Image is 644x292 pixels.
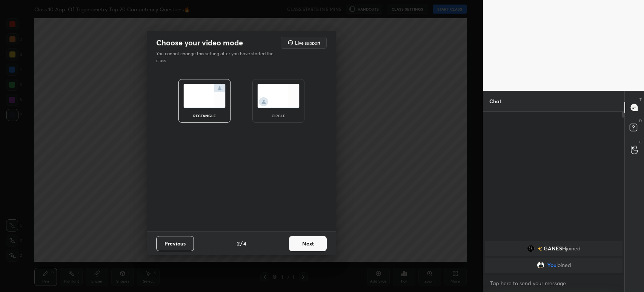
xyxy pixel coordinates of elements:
div: circle [263,114,294,118]
img: circleScreenIcon.acc0effb.svg [257,84,300,108]
h4: 2 [237,239,240,247]
h4: 4 [243,239,246,247]
img: ef002fa3249c4ec3b818c633fa4f1cfc.jpg [527,245,535,252]
button: Previous [156,236,194,251]
img: 3e477a94a14e43f8bd0b1333334fa1e6.jpg [537,261,544,269]
span: GANESH [544,245,566,252]
span: joined [566,245,581,252]
span: You [547,262,556,268]
p: Chat [483,91,507,111]
h4: / [240,239,243,247]
img: no-rating-badge.077c3623.svg [538,247,542,251]
h2: Choose your video mode [156,38,243,48]
h5: Live support [295,40,320,45]
button: Next [289,236,327,251]
img: normalScreenIcon.ae25ed63.svg [183,84,226,108]
p: T [639,97,642,103]
div: rectangle [189,114,220,118]
div: grid [483,239,624,274]
p: G [639,139,642,145]
p: D [639,118,642,124]
p: You cannot change this setting after you have started the class [156,50,278,64]
span: joined [556,262,571,268]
